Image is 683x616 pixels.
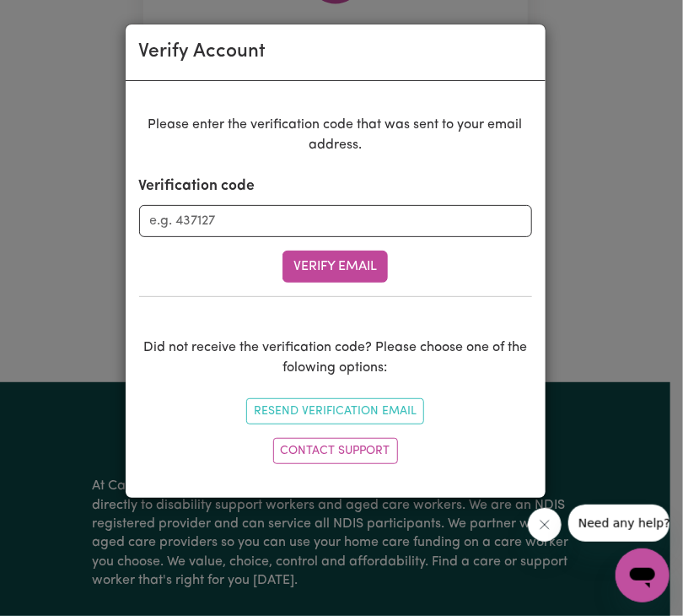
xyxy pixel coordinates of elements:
[616,548,670,602] iframe: Button to launch messaging window
[10,12,102,25] span: Need any help?
[528,508,562,542] iframe: Close message
[246,398,424,424] button: Resend Verification Email
[282,251,388,283] button: Verify Email
[139,338,532,378] p: Did not receive the verification code? Please choose one of the folowing options:
[139,115,532,155] p: Please enter the verification code that was sent to your email address.
[139,176,255,197] label: Verification code
[139,205,532,237] input: e.g. 437127
[273,438,398,464] a: Contact Support
[568,505,670,542] iframe: Message from company
[139,38,266,67] div: Verify Account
